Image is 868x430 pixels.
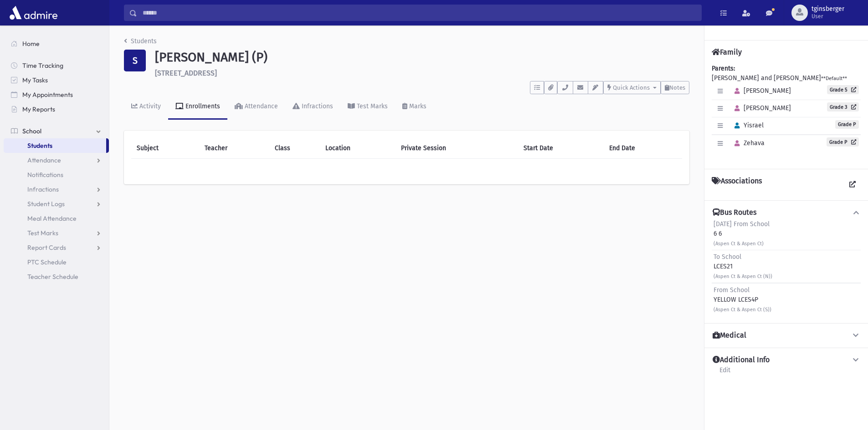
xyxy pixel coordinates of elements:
a: Grade 5 [827,85,859,94]
th: Class [269,138,320,159]
h4: Medical [713,331,746,340]
th: Start Date [518,138,604,159]
span: My Appointments [22,91,73,99]
span: Teacher Schedule [27,273,78,281]
th: End Date [604,138,682,159]
input: Search [137,5,701,21]
th: Subject [131,138,199,159]
h1: [PERSON_NAME] (P) [155,50,689,65]
a: Attendance [227,94,285,120]
h4: Additional Info [713,355,770,365]
a: Attendance [4,153,109,167]
span: School [22,127,41,135]
span: [PERSON_NAME] [730,87,791,95]
span: Quick Actions [613,84,650,91]
nav: breadcrumb [124,36,157,50]
a: Activity [124,94,168,120]
img: AdmirePro [7,4,60,22]
span: Yisrael [730,121,764,129]
a: Edit [719,365,731,381]
a: Grade 3 [827,102,859,111]
a: Teacher Schedule [4,269,109,284]
a: View all Associations [844,177,861,193]
div: Marks [407,102,426,110]
button: Notes [661,81,689,94]
div: Infractions [300,102,333,110]
span: Student Logs [27,200,65,208]
h4: Bus Routes [713,208,756,218]
button: Additional Info [712,355,861,365]
a: Students [124,37,157,45]
span: From School [714,286,750,294]
small: (Aspen Ct & Aspen Ct (S)) [714,307,771,313]
div: Enrollments [184,102,220,110]
div: Activity [138,102,161,110]
th: Private Session [395,138,518,159]
h4: Associations [712,177,762,193]
span: Notes [669,84,685,91]
span: Time Tracking [22,61,63,70]
a: Test Marks [4,226,109,240]
span: My Tasks [22,76,48,84]
div: LCES21 [714,252,772,281]
span: My Reports [22,105,55,113]
a: School [4,124,109,138]
a: Report Cards [4,240,109,255]
span: Report Cards [27,243,66,252]
a: Home [4,36,109,51]
a: Notifications [4,167,109,182]
div: Attendance [243,102,278,110]
span: [PERSON_NAME] [730,104,791,112]
span: Grade P [835,120,859,129]
a: Time Tracking [4,58,109,73]
a: Infractions [285,94,340,120]
a: Enrollments [168,94,227,120]
span: Notifications [27,171,63,179]
div: 6 6 [714,219,770,248]
th: Location [320,138,395,159]
a: Student Logs [4,197,109,211]
h4: Family [712,48,742,56]
div: S [124,50,146,71]
a: Meal Attendance [4,211,109,226]
span: Infractions [27,185,59,193]
a: Infractions [4,182,109,197]
span: Test Marks [27,229,58,237]
div: YELLOW LCES4P [714,285,771,314]
a: Grade P [827,137,859,147]
a: My Reports [4,102,109,116]
div: Test Marks [355,102,388,110]
small: (Aspen Ct & Aspen Ct) [714,241,764,247]
a: My Appointments [4,87,109,102]
th: Teacher [199,138,269,159]
span: tginsberger [812,5,844,13]
span: Attendance [27,156,61,164]
div: [PERSON_NAME] and [PERSON_NAME] [712,64,861,162]
small: (Aspen Ct & Aspen Ct (N)) [714,273,772,279]
a: Marks [395,94,434,120]
b: Parents: [712,65,735,72]
a: Students [4,138,106,153]
a: Test Marks [340,94,395,120]
h6: [STREET_ADDRESS] [155,69,689,77]
a: My Tasks [4,73,109,87]
span: Zehava [730,139,765,147]
span: Home [22,40,40,48]
button: Quick Actions [603,81,661,94]
span: Students [27,142,52,150]
span: To School [714,253,741,261]
span: User [812,13,844,20]
button: Medical [712,331,861,340]
a: PTC Schedule [4,255,109,269]
span: PTC Schedule [27,258,67,266]
span: [DATE] From School [714,220,770,228]
button: Bus Routes [712,208,861,218]
span: Meal Attendance [27,214,77,223]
